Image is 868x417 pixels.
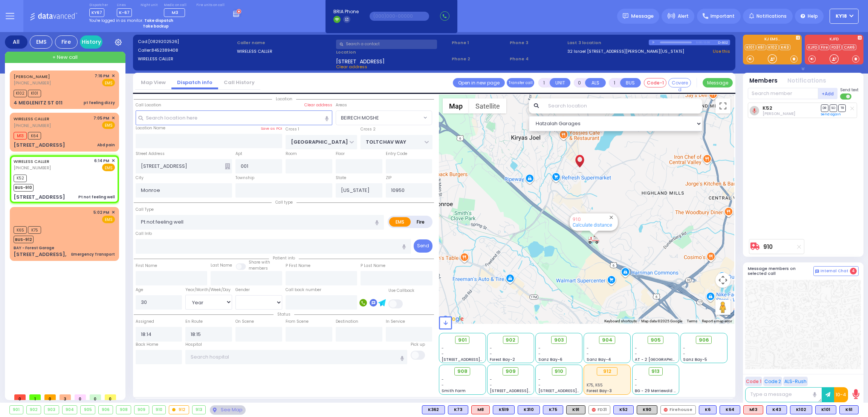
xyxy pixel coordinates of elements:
[336,151,345,157] label: Floor
[635,382,637,388] span: -
[136,263,157,269] label: First Name
[840,93,852,100] label: Turn off text
[272,96,296,102] span: Location
[819,44,829,50] a: Fire
[763,377,782,386] button: Code 2
[763,111,795,117] span: Moses Guttman
[336,111,422,124] span: BEIRECH MOSHE
[836,13,847,20] span: KY18
[818,88,838,99] button: +Add
[830,44,842,50] a: FD31
[453,78,505,87] a: Open in new page
[414,239,432,253] button: Send
[210,405,245,415] div: See map
[136,207,154,213] label: Call Type
[93,210,109,215] span: 5:02 PM
[14,226,27,234] span: K65
[821,104,828,112] span: DR
[136,287,143,293] label: Age
[14,236,34,243] span: BUS-912
[44,406,59,414] div: 903
[442,345,444,351] span: -
[441,314,466,324] a: Open this area in Google Maps (opens a new window)
[84,100,115,106] div: pt feeling dizzy
[336,319,358,325] label: Destination
[748,266,813,276] h5: Message members on selected call
[763,244,773,250] a: 910
[790,405,812,414] div: K102
[269,255,299,261] span: Patient info
[274,311,294,317] span: Status
[767,44,779,50] a: K102
[136,342,158,348] label: Back Home
[699,405,717,414] div: BLS
[164,3,188,8] label: Medic on call
[97,142,115,148] div: Abd pain
[442,357,513,362] span: [STREET_ADDRESS][PERSON_NAME]
[635,345,637,351] span: -
[172,9,178,15] span: M3
[763,105,772,111] a: K52
[838,104,846,112] span: TR
[507,78,534,87] button: Transfer call
[807,44,819,50] a: KJFD
[506,368,516,375] span: 909
[783,377,808,386] button: ALS-Rush
[14,158,49,164] a: WIRELESS CALLER
[185,287,232,293] div: Year/Month/Week/Day
[850,268,857,274] span: 4
[29,394,41,400] span: 1
[493,405,515,414] div: K519
[452,40,507,46] span: Phone 1
[471,405,490,414] div: M8
[452,56,507,62] span: Phone 2
[538,351,541,357] span: -
[573,216,581,222] a: 910
[756,44,766,50] a: K61
[683,357,707,362] span: Sanz Bay-5
[588,235,599,244] div: 910
[567,40,649,46] label: Last 3 location
[336,64,367,70] span: Clear address
[14,123,51,129] span: [PHONE_NUMBER]
[602,336,613,344] span: 904
[585,78,606,87] button: ALS
[703,78,733,87] button: Message
[89,3,108,8] label: Dispatcher
[333,8,359,15] span: BRIA Phone
[112,115,115,121] span: ✕
[336,110,432,125] span: BEIRECH MOSHE
[185,342,202,348] label: Hospital
[14,245,54,251] div: BAY - Forest Garage
[336,175,346,181] label: State
[718,40,730,45] div: D-802
[443,98,469,113] button: Show street map
[490,351,492,357] span: -
[644,78,666,87] button: Code-1
[78,194,115,200] div: Pt not feeling well
[135,79,171,86] a: Map View
[635,351,637,357] span: -
[787,77,826,85] button: Notifications
[592,408,596,412] img: red-radio-icon.svg
[683,345,685,351] span: -
[620,78,641,87] button: BUS
[587,382,603,388] span: K75, K65
[361,126,376,132] label: Cross 2
[225,163,230,169] span: Other building occupants
[148,38,179,44] span: [0829202526]
[538,357,562,362] span: Sanz Bay-6
[410,217,431,227] label: Fire
[457,368,468,375] span: 908
[55,35,78,49] div: Fire
[567,48,684,55] a: 32 Israel [STREET_ADDRESS][PERSON_NAME][US_STATE]
[93,115,109,121] span: 7:05 PM
[112,73,115,79] span: ✕
[699,336,709,344] span: 906
[411,342,425,348] label: Pick up
[442,388,466,394] span: Smith Farm
[678,13,689,20] span: Alert
[141,3,157,8] label: Night unit
[745,44,756,50] a: K101
[587,351,589,357] span: -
